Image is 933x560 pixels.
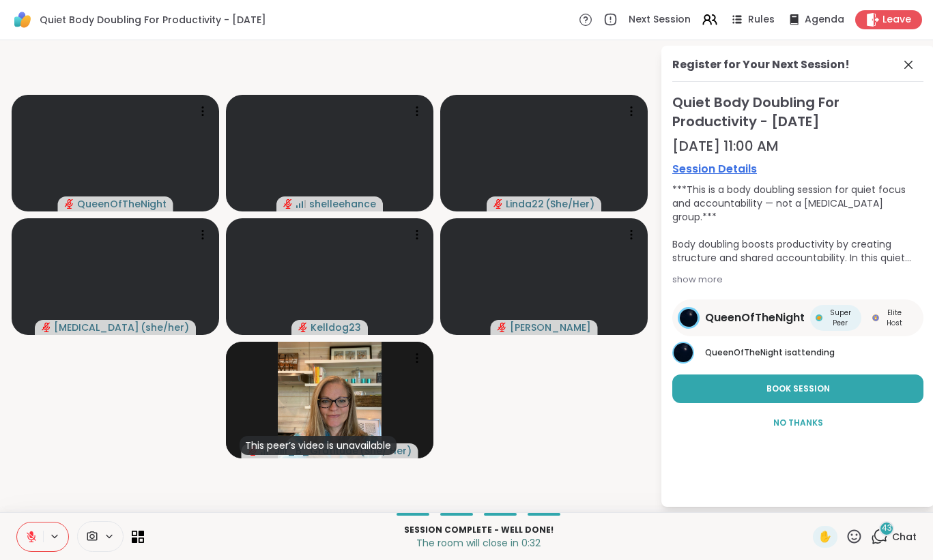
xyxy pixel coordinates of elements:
[672,299,923,336] a: QueenOfTheNightQueenOfTheNightSuper PeerSuper PeerElite HostElite Host
[672,57,850,73] div: Register for Your Next Session!
[766,383,830,395] span: Book Session
[283,199,293,209] span: audio-muted
[672,374,923,403] button: Book Session
[882,308,907,328] span: Elite Host
[705,310,805,326] span: QueenOfTheNight
[882,13,911,27] span: Leave
[54,321,139,334] span: [MEDICAL_DATA]
[773,417,823,429] span: No Thanks
[818,529,832,545] span: ✋
[672,183,923,265] div: ***This is a body doubling session for quiet focus and accountability — not a [MEDICAL_DATA] grou...
[672,409,923,437] button: No Thanks
[672,93,923,131] span: Quiet Body Doubling For Productivity - [DATE]
[545,197,594,211] span: ( She/Her )
[493,199,503,209] span: audio-muted
[65,199,74,209] span: audio-muted
[298,323,308,332] span: audio-muted
[240,436,397,455] div: This peer’s video is unavailable
[40,13,266,27] span: Quiet Body Doubling For Productivity - [DATE]
[278,342,382,458] img: Jill_B_Gratitude
[11,8,34,31] img: ShareWell Logomark
[77,197,167,211] span: QueenOfTheNight
[506,197,544,211] span: Linda22
[748,13,775,27] span: Rules
[152,524,805,536] p: Session Complete - well done!
[672,136,923,156] div: [DATE] 11:00 AM
[705,347,783,358] span: QueenOfTheNight
[882,522,892,534] span: 43
[309,197,376,211] span: shelleehance
[892,530,917,544] span: Chat
[672,161,923,177] a: Session Details
[680,309,698,327] img: QueenOfTheNight
[674,343,693,362] img: QueenOfTheNight
[498,323,507,332] span: audio-muted
[872,314,879,321] img: Elite Host
[705,347,923,359] p: is attending
[311,321,361,334] span: Kelldog23
[825,308,856,328] span: Super Peer
[672,273,923,286] div: show more
[629,13,691,27] span: Next Session
[152,536,805,550] p: The room will close in 0:32
[510,321,591,334] span: [PERSON_NAME]
[141,321,189,334] span: ( she/her )
[816,314,822,321] img: Super Peer
[805,13,844,27] span: Agenda
[42,323,51,332] span: audio-muted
